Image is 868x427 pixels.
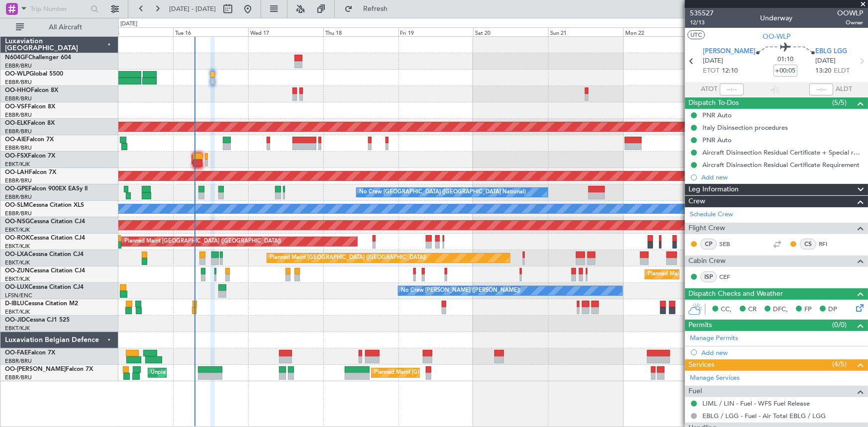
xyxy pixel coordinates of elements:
a: EBBR/BRU [5,374,32,381]
a: EBKT/KJK [5,275,30,283]
div: Planned Maint Kortrijk-[GEOGRAPHIC_DATA] [648,267,764,282]
a: OO-NSGCessna Citation CJ4 [5,219,85,225]
div: Tue 16 [173,27,248,36]
a: EBKT/KJK [5,161,30,168]
a: Manage Permits [690,334,738,343]
span: OO-ROK [5,235,30,241]
a: OO-JIDCessna CJ1 525 [5,317,70,323]
span: OO-LUX [5,284,28,290]
span: FP [804,305,812,315]
a: LFSN/ENC [5,292,32,299]
a: EBBR/BRU [5,79,32,86]
span: OO-VSF [5,104,28,110]
a: EBBR/BRU [5,62,32,70]
span: OO-[PERSON_NAME] [5,366,66,372]
div: ISP [700,271,717,282]
span: OO-AIE [5,137,26,143]
span: Owner [837,18,863,27]
a: LIML / LIN - Fuel - WFS Fuel Release [702,399,810,408]
input: --:-- [720,84,744,95]
a: EBKT/KJK [5,259,30,266]
a: RFI [819,240,841,249]
span: Refresh [355,5,396,12]
div: Italy Disinsection procedures [702,123,788,132]
a: OO-ELKFalcon 8X [5,120,55,126]
a: OO-[PERSON_NAME]Falcon 7X [5,366,93,372]
span: DFC, [773,305,788,315]
div: Add new [701,173,863,181]
span: [DATE] [703,56,723,66]
span: 535527 [690,8,714,18]
span: OO-HHO [5,87,31,93]
button: UTC [687,30,705,39]
span: Cabin Crew [688,256,726,267]
div: Add new [701,348,863,357]
a: N604GFChallenger 604 [5,55,71,61]
a: EBKT/KJK [5,325,30,332]
span: Crew [688,196,705,207]
input: Trip Number [30,1,88,16]
span: Fuel [688,386,702,397]
a: OO-SLMCessna Citation XLS [5,202,84,208]
span: ETOT [703,66,719,76]
button: Refresh [340,1,399,17]
span: [PERSON_NAME] [703,47,756,57]
span: 12/13 [690,18,714,27]
a: EBBR/BRU [5,111,32,119]
a: OO-LUXCessna Citation CJ4 [5,284,84,290]
div: CP [700,239,717,250]
span: OO-JID [5,317,26,323]
span: Dispatch To-Dos [688,97,739,109]
span: Permits [688,320,712,331]
a: OO-AIEFalcon 7X [5,137,54,143]
div: Mon 15 [98,27,174,36]
div: Planned Maint [GEOGRAPHIC_DATA] ([GEOGRAPHIC_DATA] National) [374,365,554,380]
span: Leg Information [688,184,739,195]
div: No Crew [PERSON_NAME] ([PERSON_NAME]) [401,283,520,298]
span: OO-FSX [5,153,28,159]
a: EBBR/BRU [5,177,32,184]
span: All Aircraft [26,24,105,31]
span: CC, [721,305,732,315]
a: OO-FSXFalcon 7X [5,153,55,159]
div: No Crew [GEOGRAPHIC_DATA] ([GEOGRAPHIC_DATA] National) [359,185,526,200]
div: Planned Maint [GEOGRAPHIC_DATA] ([GEOGRAPHIC_DATA]) [124,234,281,249]
span: CR [748,305,757,315]
a: OO-HHOFalcon 8X [5,87,58,93]
span: OO-ZUN [5,268,30,274]
span: OO-GPE [5,186,28,192]
span: [DATE] [815,56,836,66]
span: DP [828,305,837,315]
a: Manage Services [690,373,740,383]
div: Unplanned Maint [GEOGRAPHIC_DATA] ([GEOGRAPHIC_DATA] National) [151,365,338,380]
a: Schedule Crew [690,210,733,220]
a: EBKT/KJK [5,308,30,316]
span: OO-WLP [5,71,29,77]
a: CEF [719,272,742,281]
span: Dispatch Checks and Weather [688,288,783,300]
a: EBKT/KJK [5,243,30,250]
div: Aircraft Disinsection Residual Certificate + Special request [702,148,863,157]
a: OO-ZUNCessna Citation CJ4 [5,268,85,274]
a: EBBR/BRU [5,210,32,217]
span: ALDT [836,85,852,94]
div: Underway [761,13,793,24]
span: 13:20 [815,66,831,76]
span: OO-LAH [5,170,29,175]
span: OO-SLM [5,202,29,208]
a: EBKT/KJK [5,226,30,234]
a: OO-LAHFalcon 7X [5,170,56,175]
a: OO-GPEFalcon 900EX EASy II [5,186,88,192]
a: EBBR/BRU [5,128,32,135]
a: OO-FAEFalcon 7X [5,350,55,356]
a: OO-WLPGlobal 5500 [5,71,63,77]
span: OO-NSG [5,219,30,225]
a: EBBR/BRU [5,95,32,102]
span: Flight Crew [688,223,725,234]
div: [DATE] [120,20,137,28]
div: Aircraft Disinsection Residual Certificate Requirement [702,161,860,169]
a: EBBR/BRU [5,193,32,201]
a: OO-LXACessna Citation CJ4 [5,252,84,257]
div: PNR Auto [702,136,732,144]
span: OO-WLP [763,31,790,42]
